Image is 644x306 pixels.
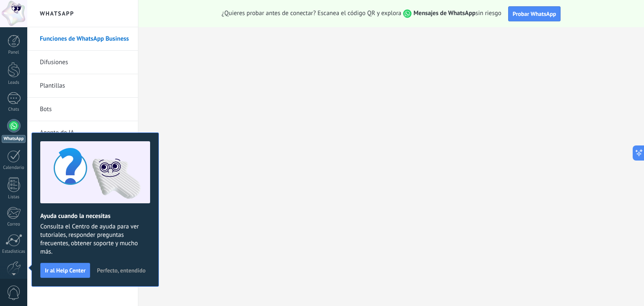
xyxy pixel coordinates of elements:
[97,267,145,273] span: Perfecto, entendido
[40,51,130,74] a: Difusiones
[413,9,475,17] strong: Mensajes de WhatsApp
[508,6,561,21] button: Probar WhatsApp
[93,264,149,277] button: Perfecto, entendido
[40,74,130,98] a: Plantillas
[2,249,26,254] div: Estadísticas
[45,267,86,273] span: Ir al Help Center
[2,165,26,171] div: Calendario
[27,121,138,144] li: Agente de IA
[2,107,26,112] div: Chats
[27,74,138,98] li: Plantillas
[2,135,26,143] div: WhatsApp
[40,263,90,278] button: Ir al Help Center
[40,121,130,145] a: Agente de IA
[2,80,26,86] div: Leads
[2,194,26,200] div: Listas
[27,98,138,121] li: Bots
[27,51,138,74] li: Difusiones
[513,10,556,18] span: Probar WhatsApp
[2,222,26,227] div: Correo
[2,50,26,55] div: Panel
[40,27,130,51] a: Funciones de WhatsApp Business
[40,98,130,121] a: Bots
[40,212,150,220] h2: Ayuda cuando la necesitas
[222,9,501,18] span: ¿Quieres probar antes de conectar? Escanea el código QR y explora sin riesgo
[27,27,138,51] li: Funciones de WhatsApp Business
[40,223,150,256] span: Consulta el Centro de ayuda para ver tutoriales, responder preguntas frecuentes, obtener soporte ...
